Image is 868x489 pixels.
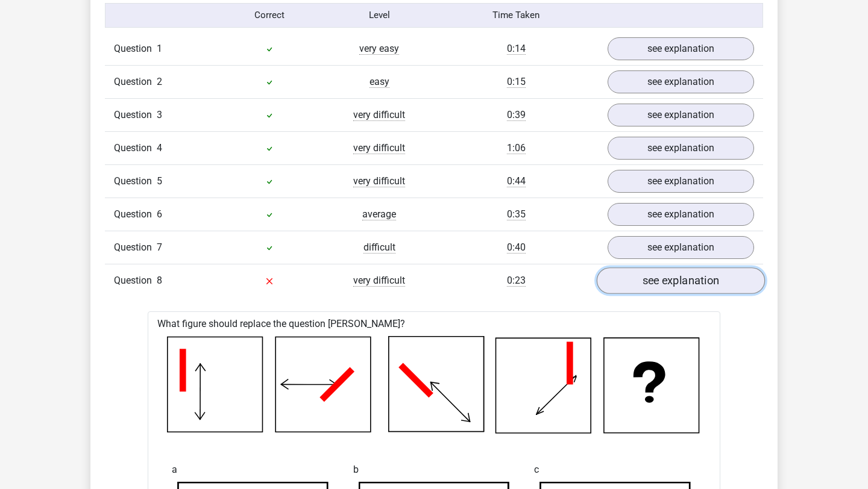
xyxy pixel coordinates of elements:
[172,458,177,482] span: a
[608,37,754,60] a: see explanation
[157,142,162,154] span: 4
[324,8,434,22] div: Level
[114,174,157,188] span: Question
[114,108,157,122] span: Question
[608,70,754,93] a: see explanation
[507,208,526,220] span: 0:35
[507,275,526,287] span: 0:23
[114,75,157,89] span: Question
[215,8,325,22] div: Correct
[507,175,526,187] span: 0:44
[370,76,389,88] span: easy
[114,273,157,288] span: Question
[534,458,539,482] span: c
[157,275,162,286] span: 8
[157,109,162,120] span: 3
[507,43,526,55] span: 0:14
[597,267,765,294] a: see explanation
[353,275,405,287] span: very difficult
[608,104,754,126] a: see explanation
[353,458,359,482] span: b
[114,207,157,222] span: Question
[353,175,405,187] span: very difficult
[507,241,526,254] span: 0:40
[507,142,526,154] span: 1:06
[114,42,157,56] span: Question
[608,203,754,226] a: see explanation
[157,241,162,253] span: 7
[157,76,162,87] span: 2
[507,76,526,88] span: 0:15
[608,236,754,259] a: see explanation
[157,175,162,187] span: 5
[434,8,599,22] div: Time Taken
[114,141,157,155] span: Question
[353,109,405,121] span: very difficult
[157,208,162,220] span: 6
[359,43,399,55] span: very easy
[362,208,396,220] span: average
[608,137,754,160] a: see explanation
[608,170,754,193] a: see explanation
[353,142,405,154] span: very difficult
[114,240,157,255] span: Question
[157,43,162,54] span: 1
[507,109,526,121] span: 0:39
[363,241,395,254] span: difficult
